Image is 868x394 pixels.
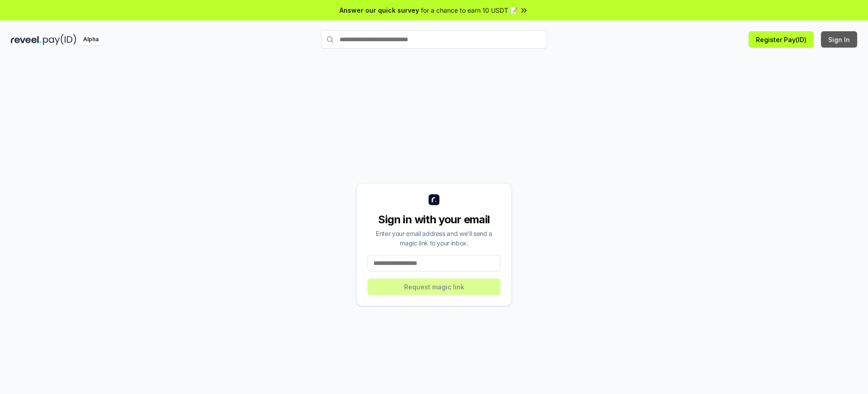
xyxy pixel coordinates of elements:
button: Register Pay(ID) [749,31,814,48]
div: Sign in with your email [368,212,500,227]
div: Enter your email address and we’ll send a magic link to your inbox. [368,229,500,248]
img: pay_id [43,34,76,45]
button: Sign In [821,31,857,48]
img: reveel_dark [11,34,41,45]
span: for a chance to earn 10 USDT 📝 [421,5,518,15]
span: Answer our quick survey [340,5,419,15]
div: Alpha [78,34,104,45]
img: logo_small [429,194,439,205]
